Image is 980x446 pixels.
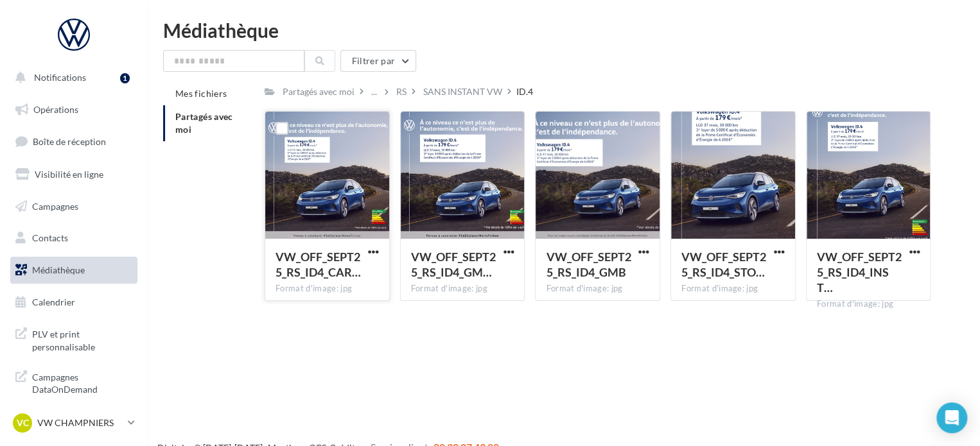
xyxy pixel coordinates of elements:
a: Campagnes [8,193,140,220]
div: Format d'image: jpg [546,283,649,295]
a: Campagnes DataOnDemand [8,363,140,401]
button: Filtrer par [340,50,416,72]
div: Format d'image: jpg [276,283,379,295]
div: 1 [120,73,130,83]
div: Médiathèque [163,21,965,40]
div: Open Intercom Messenger [936,402,967,433]
span: Campagnes [32,200,78,211]
div: ID.4 [516,85,533,98]
span: Notifications [34,72,86,83]
span: Campagnes DataOnDemand [32,368,132,396]
div: ... [369,83,380,101]
a: Boîte de réception [8,128,140,155]
a: Visibilité en ligne [8,161,140,188]
a: Calendrier [8,289,140,316]
div: Format d'image: jpg [681,283,785,295]
span: VW_OFF_SEPT25_RS_ID4_GMB_720x720 [411,250,496,279]
span: Visibilité en ligne [35,169,103,180]
div: SANS INSTANT VW [423,85,502,98]
span: Médiathèque [32,264,85,275]
span: Calendrier [32,296,75,307]
span: VC [17,416,29,429]
div: Format d'image: jpg [817,298,920,310]
span: VW_OFF_SEPT25_RS_ID4_GMB [546,250,631,279]
span: Mes fichiers [175,88,227,99]
span: VW_OFF_SEPT25_RS_ID4_INSTAGRAM [817,250,902,295]
span: Boîte de réception [33,136,106,147]
a: VC VW CHAMPNIERS [10,411,137,435]
p: VW CHAMPNIERS [37,416,123,429]
span: Opérations [33,104,78,115]
span: Partagés avec moi [175,111,233,135]
a: Contacts [8,225,140,252]
div: Partagés avec moi [283,85,354,98]
span: PLV et print personnalisable [32,325,132,353]
span: VW_OFF_SEPT25_RS_ID4_CARRE [276,250,361,279]
span: VW_OFF_SEPT25_RS_ID4_STORY [681,250,766,279]
div: Format d'image: jpg [411,283,514,295]
button: Notifications 1 [8,64,135,91]
a: Opérations [8,96,140,123]
a: Médiathèque [8,257,140,284]
div: RS [396,85,407,98]
a: PLV et print personnalisable [8,320,140,358]
span: Contacts [32,232,68,243]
